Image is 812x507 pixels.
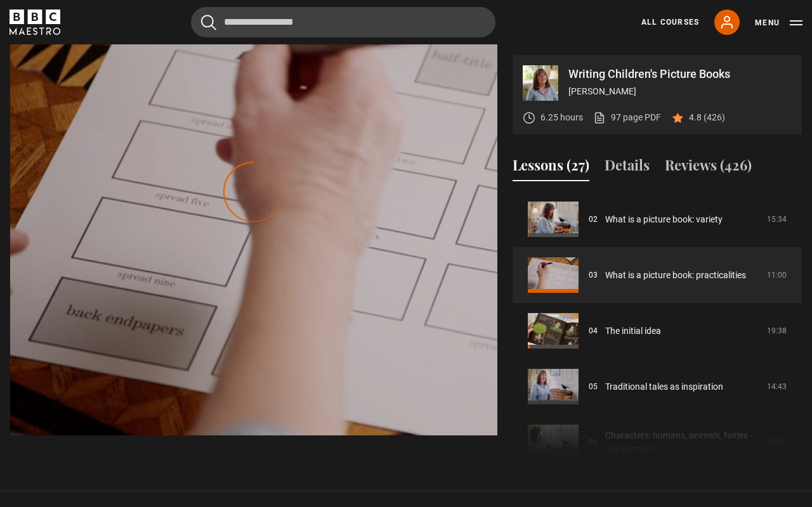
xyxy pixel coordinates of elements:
p: 6.25 hours [540,111,583,124]
button: Lessons (27) [513,155,589,181]
video-js: Video Player [10,55,497,329]
p: Writing Children's Picture Books [568,68,792,80]
button: Details [605,155,650,181]
button: Submit the search query [201,15,216,30]
button: Reviews (426) [665,155,752,181]
svg: BBC Maestro [10,10,60,35]
p: 4.8 (426) [689,111,725,124]
p: [PERSON_NAME] [568,85,792,98]
a: The initial idea [605,324,661,338]
a: What is a picture book: practicalities [605,269,746,282]
a: All Courses [641,16,699,28]
a: Traditional tales as inspiration [605,380,723,394]
a: 97 page PDF [593,111,661,124]
input: Search [191,7,495,37]
a: What is a picture book: variety [605,213,723,226]
button: Toggle navigation [755,16,802,29]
